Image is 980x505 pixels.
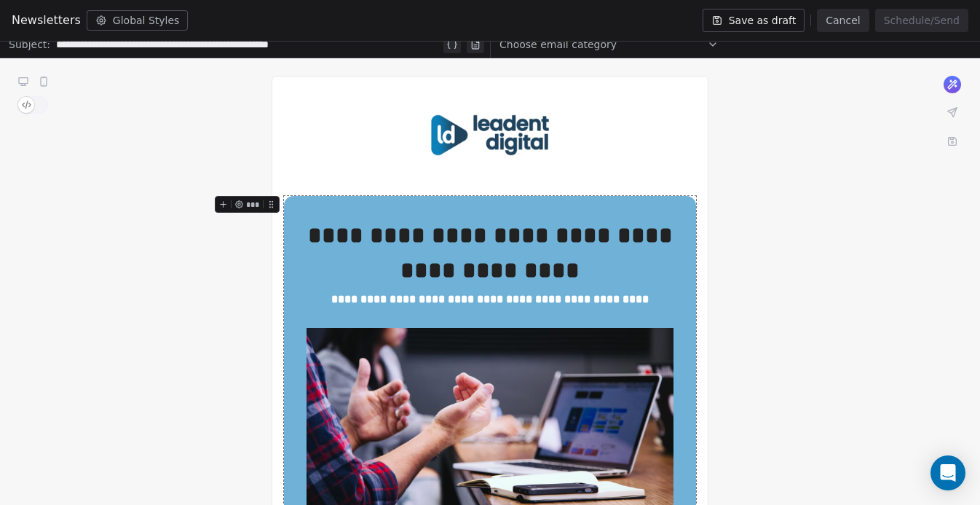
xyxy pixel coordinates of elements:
[703,9,805,32] button: Save as draft
[499,37,617,52] span: Choose email category
[12,12,81,29] span: Newsletters
[930,455,965,490] div: Open Intercom Messenger
[817,9,869,32] button: Cancel
[87,10,189,31] button: Global Styles
[875,9,968,32] button: Schedule/Send
[9,37,50,56] span: Subject:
